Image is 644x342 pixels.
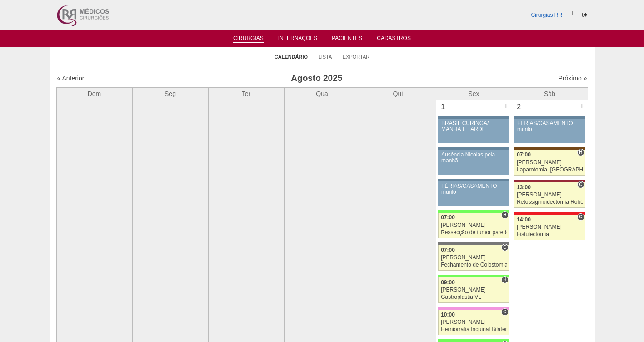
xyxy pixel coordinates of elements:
th: Seg [132,87,208,100]
a: C 07:00 [PERSON_NAME] Fechamento de Colostomia ou Enterostomia [438,245,509,271]
a: Próximo » [558,75,587,82]
a: C 10:00 [PERSON_NAME] Herniorrafia Inguinal Bilateral [438,310,509,335]
a: Cirurgias [233,35,264,43]
div: Key: Aviso [514,116,585,119]
a: Cirurgias RR [531,12,562,18]
div: Laparotomia, [GEOGRAPHIC_DATA], Drenagem, Bridas [517,167,583,173]
div: Gastroplastia VL [441,294,507,300]
a: H 07:00 [PERSON_NAME] Ressecção de tumor parede abdominal pélvica [438,213,509,238]
a: Lista [319,54,332,60]
div: [PERSON_NAME] [441,255,507,261]
div: [PERSON_NAME] [517,224,583,230]
div: Key: Aviso [438,179,509,181]
a: FÉRIAS/CASAMENTO murilo [514,119,585,143]
a: Internações [278,35,318,44]
span: 07:00 [517,151,531,158]
div: Herniorrafia Inguinal Bilateral [441,327,507,332]
div: Key: Santa Joana [514,147,585,150]
a: H 07:00 [PERSON_NAME] Laparotomia, [GEOGRAPHIC_DATA], Drenagem, Bridas [514,150,585,176]
div: Key: Assunção [514,212,585,215]
a: C 14:00 [PERSON_NAME] Fistulectomia [514,215,585,240]
span: 14:00 [517,216,531,223]
div: Key: Santa Catarina [438,242,509,245]
span: 10:00 [441,312,455,318]
a: H 09:00 [PERSON_NAME] Gastroplastia VL [438,277,509,303]
div: [PERSON_NAME] [441,319,507,325]
i: Sair [582,12,587,18]
div: Retossigmoidectomia Robótica [517,199,583,205]
a: « Anterior [57,75,85,82]
div: BRASIL CURINGA/ MANHÃ E TARDE [441,121,506,132]
div: Fechamento de Colostomia ou Enterostomia [441,262,507,268]
span: 07:00 [441,247,455,253]
span: Consultório [577,213,584,221]
div: Fistulectomia [517,231,583,237]
span: 13:00 [517,184,531,191]
span: Consultório [501,244,508,251]
div: 2 [512,100,526,114]
span: Hospital [501,211,508,219]
a: Ausência Nicolas pela manhã [438,150,509,175]
div: Key: Brasil [438,275,509,277]
div: Key: Brasil [438,210,509,213]
a: Exportar [343,54,370,60]
div: + [502,100,510,112]
div: Ausência Nicolas pela manhã [441,152,506,164]
span: Hospital [577,149,584,156]
th: Ter [208,87,284,100]
span: 07:00 [441,214,455,221]
div: [PERSON_NAME] [441,287,507,293]
span: 09:00 [441,279,455,286]
span: Consultório [577,181,584,188]
a: C 13:00 [PERSON_NAME] Retossigmoidectomia Robótica [514,182,585,208]
div: [PERSON_NAME] [517,192,583,198]
div: Key: Brasil [438,339,509,342]
a: Pacientes [332,35,362,44]
h3: Agosto 2025 [184,72,449,85]
a: FÉRIAS/CASAMENTO murilo [438,181,509,206]
div: [PERSON_NAME] [517,160,583,166]
div: Key: Sírio Libanês [514,180,585,182]
a: Cadastros [377,35,411,44]
span: Hospital [501,276,508,283]
div: + [578,100,586,112]
div: Key: Aviso [438,147,509,150]
th: Qui [360,87,436,100]
div: Key: Albert Einstein [438,307,509,310]
div: FÉRIAS/CASAMENTO murilo [441,183,506,195]
div: 1 [436,100,450,114]
span: Consultório [501,308,508,316]
div: FÉRIAS/CASAMENTO murilo [517,121,582,132]
a: Calendário [275,54,308,60]
div: Ressecção de tumor parede abdominal pélvica [441,230,507,236]
th: Sáb [512,87,588,100]
a: BRASIL CURINGA/ MANHÃ E TARDE [438,119,509,143]
th: Qua [284,87,360,100]
th: Dom [56,87,132,100]
div: [PERSON_NAME] [441,222,507,228]
th: Sex [436,87,512,100]
div: Key: Aviso [438,116,509,119]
